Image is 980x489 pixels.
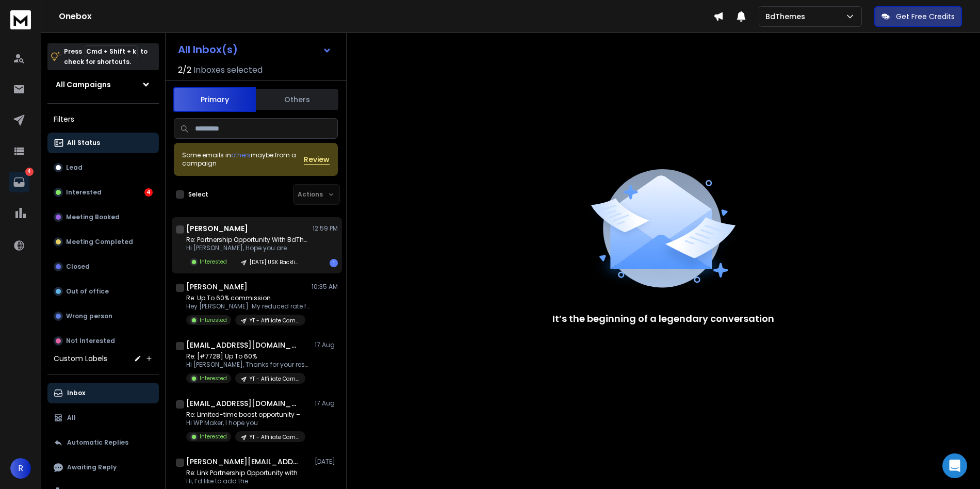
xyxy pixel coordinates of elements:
[10,458,31,479] button: R
[312,283,338,291] p: 10:35 AM
[186,244,310,252] p: Hi [PERSON_NAME], Hope you are
[178,64,191,76] span: 2 / 2
[25,168,34,176] p: 4
[85,45,138,57] span: Cmd + Shift + k
[66,337,115,345] p: Not Interested
[200,258,227,266] p: Interested
[186,419,305,427] p: Hi WP Maker, I hope you
[47,432,159,453] button: Automatic Replies
[256,88,338,111] button: Others
[186,469,305,477] p: Re: Link Partnership Opportunity with
[47,383,159,403] button: Inbox
[10,10,31,29] img: logo
[47,74,159,95] button: All Campaigns
[66,312,112,320] p: Wrong person
[186,236,310,244] p: Re: Partnership Opportunity With BdThemes
[67,139,100,147] p: All Status
[67,438,128,447] p: Automatic Replies
[186,352,310,361] p: Re: [#7728] Up To 60%
[47,256,159,277] button: Closed
[186,294,310,302] p: Re: Up To 60% commission
[186,361,310,369] p: Hi [PERSON_NAME], Thanks for your response
[186,477,305,485] p: Hi, I’d like to add the
[47,331,159,351] button: Not Interested
[173,87,256,112] button: Primary
[315,341,338,349] p: 17 Aug
[66,263,90,271] p: Closed
[188,190,208,199] label: Select
[193,64,263,76] h3: Inboxes selected
[186,223,248,234] h1: [PERSON_NAME]
[178,44,238,55] h1: All Inbox(s)
[47,281,159,302] button: Out of office
[765,11,809,22] p: BdThemes
[54,353,107,364] h3: Custom Labels
[250,258,299,266] p: [DATE] USK Backlink Campaign
[66,213,120,221] p: Meeting Booked
[47,306,159,327] button: Wrong person
[47,407,159,428] button: All
[56,79,111,90] h1: All Campaigns
[200,316,227,324] p: Interested
[47,182,159,203] button: Interested4
[186,302,310,311] p: Hey [PERSON_NAME] My reduced rate for
[250,433,299,441] p: YT - Affiliate Campaign 2025 Part -2
[304,154,330,165] button: Review
[47,133,159,153] button: All Status
[330,259,338,267] div: 1
[47,232,159,252] button: Meeting Completed
[200,374,227,382] p: Interested
[144,188,153,197] div: 4
[47,157,159,178] button: Lead
[67,414,76,422] p: All
[186,398,300,409] h1: [EMAIL_ADDRESS][DOMAIN_NAME]
[59,10,713,23] h1: Onebox
[250,375,299,383] p: YT - Affiliate Campaign 2025 Part -2
[313,224,338,233] p: 12:59 PM
[186,340,300,350] h1: [EMAIL_ADDRESS][DOMAIN_NAME]
[200,433,227,441] p: Interested
[47,207,159,227] button: Meeting Booked
[315,399,338,407] p: 17 Aug
[552,312,774,326] p: It’s the beginning of a legendary conversation
[47,457,159,478] button: Awaiting Reply
[66,164,83,172] p: Lead
[186,411,305,419] p: Re: Limited-time boost opportunity –
[182,151,304,168] div: Some emails in maybe from a campaign
[64,46,148,67] p: Press to check for shortcuts.
[47,112,159,126] h3: Filters
[66,287,109,296] p: Out of office
[315,458,338,466] p: [DATE]
[250,317,299,324] p: YT - Affiliate Campaign 2025 Part -2
[186,457,300,467] h1: [PERSON_NAME][EMAIL_ADDRESS][DOMAIN_NAME]
[9,172,29,192] a: 4
[67,463,117,471] p: Awaiting Reply
[66,238,133,246] p: Meeting Completed
[186,282,248,292] h1: [PERSON_NAME]
[170,39,340,60] button: All Inbox(s)
[942,453,967,478] div: Open Intercom Messenger
[67,389,85,397] p: Inbox
[231,151,251,159] span: others
[874,6,962,27] button: Get Free Credits
[66,188,102,197] p: Interested
[896,11,955,22] p: Get Free Credits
